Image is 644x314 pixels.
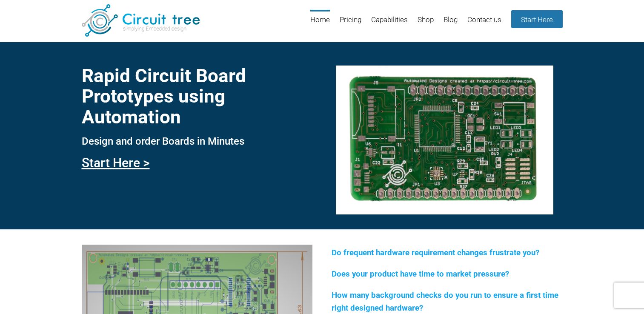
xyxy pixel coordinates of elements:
[444,10,458,37] a: Blog
[511,10,563,28] a: Start Here
[82,66,312,127] h1: Rapid Circuit Board Prototypes using Automation
[332,291,558,313] span: How many background checks do you run to ensure a first time right designed hardware?
[418,10,434,37] a: Shop
[310,10,330,37] a: Home
[371,10,408,37] a: Capabilities
[467,10,501,37] a: Contact us
[332,269,509,279] span: Does your product have time to market pressure?
[82,136,312,147] h3: Design and order Boards in Minutes
[340,10,361,37] a: Pricing
[82,4,200,37] img: Circuit Tree
[82,155,150,170] a: Start Here >
[332,248,539,257] span: Do frequent hardware requirement changes frustrate you?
